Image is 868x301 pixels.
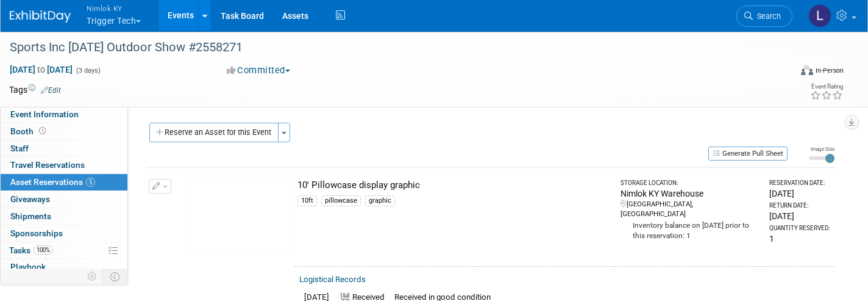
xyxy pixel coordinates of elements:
button: Reserve an Asset for this Event [149,123,279,142]
a: Playbook [1,259,127,275]
td: Toggle Event Tabs [103,269,128,285]
span: to [35,65,47,74]
div: Quantity Reserved: [769,224,830,233]
img: ExhibitDay [10,10,71,23]
div: 10' Pillowcase display graphic [297,179,610,192]
a: Search [736,5,792,27]
a: Edit [41,86,61,95]
img: Luc Schaefer [808,4,831,27]
div: Event Format [720,63,844,82]
span: [DATE] [DATE] [9,64,73,75]
div: Nimlok KY Warehouse [621,187,758,200]
span: Shipments [10,211,51,221]
a: Tasks100% [1,242,127,259]
div: [DATE] [769,187,830,200]
span: Search [753,12,781,21]
span: Nimlok KY [87,2,141,15]
div: Sports Inc [DATE] Outdoor Show #2558271 [5,37,772,59]
span: Sponsorships [10,228,63,238]
span: Travel Reservations [10,160,85,170]
button: Generate Pull Sheet [708,147,788,161]
span: (3 days) [75,67,101,74]
div: Inventory balance on [DATE] prior to this reservation: 1 [621,219,758,241]
div: 10ft [297,195,317,206]
img: Format-Inperson.png [801,65,813,75]
div: 1 [769,233,830,245]
a: Booth [1,123,127,140]
button: Committed [222,64,295,77]
span: 100% [34,245,53,255]
td: Personalize Event Tab Strip [82,269,103,285]
div: In-Person [815,66,844,75]
div: Event Rating [810,84,843,90]
div: [GEOGRAPHIC_DATA], [GEOGRAPHIC_DATA] [621,200,758,219]
span: Tasks [9,245,53,255]
a: Event Information [1,106,127,123]
span: Booth not reserved yet [37,126,48,136]
a: Giveaways [1,191,127,208]
div: Return Date: [769,201,830,210]
a: Staff [1,140,127,157]
span: 5 [86,178,95,187]
div: Image Size [809,145,834,153]
a: Sponsorships [1,225,127,242]
a: Asset Reservations5 [1,174,127,190]
a: Shipments [1,208,127,225]
div: graphic [365,195,395,206]
div: Reservation Date: [769,179,830,187]
span: Staff [10,143,29,153]
div: [DATE] [769,210,830,222]
div: Storage Location: [621,179,758,187]
td: Tags [9,84,61,96]
span: Giveaways [10,194,50,204]
span: Playbook [10,262,46,272]
span: Booth [10,126,48,136]
a: Travel Reservations [1,157,127,173]
span: Asset Reservations [10,177,95,187]
span: Event Information [10,109,79,119]
img: View Images [189,179,290,255]
a: Logistical Records [299,275,366,284]
div: pillowcase [321,195,361,206]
